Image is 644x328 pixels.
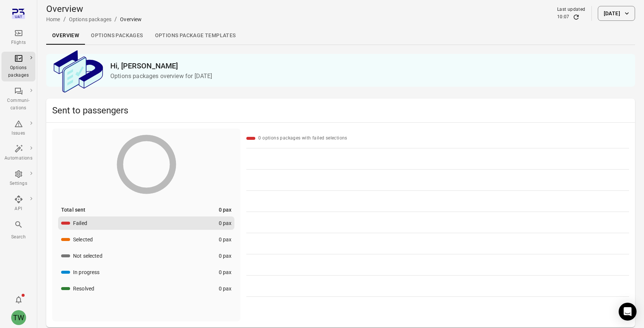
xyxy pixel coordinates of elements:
div: 0 options packages with failed selections [258,135,347,142]
div: Communi-cations [4,97,32,112]
a: Settings [1,167,35,190]
div: Issues [4,130,32,137]
div: 0 pax [219,285,232,292]
button: In progress0 pax [58,266,234,279]
a: Home [46,16,60,22]
button: Not selected0 pax [58,249,234,263]
button: Selected0 pax [58,233,234,246]
button: Search [1,218,35,243]
div: Resolved [73,285,94,292]
div: Settings [4,180,32,187]
div: Open Intercom Messenger [619,303,637,321]
a: Options package Templates [149,27,242,45]
div: Last updated [557,6,585,13]
div: Automations [4,155,32,162]
div: Local navigation [46,27,635,45]
div: Options packages [4,64,32,79]
div: 0 pax [219,236,232,243]
p: Options packages overview for [DATE] [110,72,629,81]
button: Failed0 pax [58,216,234,230]
div: API [4,205,32,213]
a: Automations [1,142,35,164]
div: Overview [120,16,142,23]
nav: Breadcrumbs [46,15,142,24]
h1: Overview [46,3,142,15]
a: Options packages [1,52,35,81]
div: Not selected [73,252,102,260]
div: 0 pax [219,268,232,276]
li: / [114,15,117,24]
button: Tony Wang [8,307,29,328]
a: Flights [1,26,35,49]
div: In progress [73,268,100,276]
div: 10:07 [557,13,569,21]
button: Refresh data [572,13,580,21]
a: Options packages [69,16,111,22]
h2: Sent to passengers [52,104,629,116]
button: [DATE] [598,6,635,21]
button: Notifications [11,292,26,307]
a: Options packages [85,27,149,45]
div: Selected [73,236,93,243]
a: API [1,193,35,215]
div: 0 pax [219,252,232,260]
div: Total sent [61,206,86,213]
a: Communi-cations [1,84,35,114]
div: 0 pax [219,206,232,213]
div: Flights [4,39,32,46]
h2: Hi, [PERSON_NAME] [110,60,629,72]
div: TW [11,310,26,325]
div: Search [4,234,32,241]
div: Failed [73,219,87,227]
li: / [63,15,66,24]
button: Resolved0 pax [58,282,234,295]
div: 0 pax [219,219,232,227]
a: Overview [46,27,85,45]
a: Issues [1,117,35,139]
